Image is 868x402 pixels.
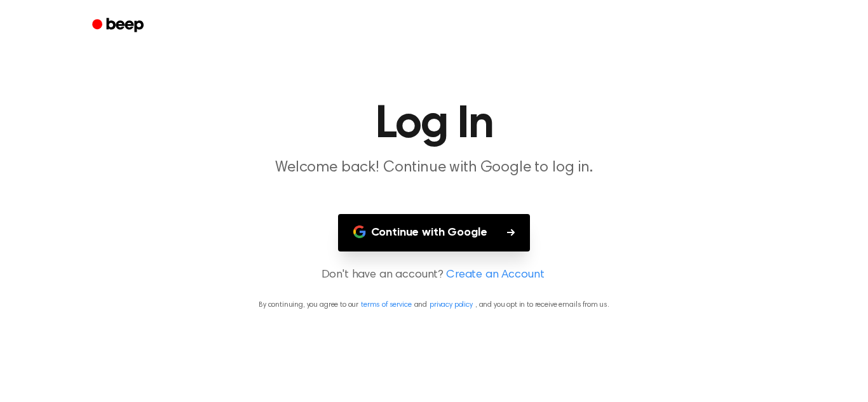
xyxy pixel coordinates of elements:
p: By continuing, you agree to our and , and you opt in to receive emails from us. [15,299,853,311]
a: Create an Account [446,267,544,284]
p: Don't have an account? [15,267,853,284]
a: terms of service [361,301,411,309]
button: Continue with Google [338,214,531,251]
a: privacy policy [430,301,473,309]
h1: Log In [109,102,759,147]
p: Welcome back! Continue with Google to log in. [190,157,678,178]
a: Beep [83,13,155,38]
